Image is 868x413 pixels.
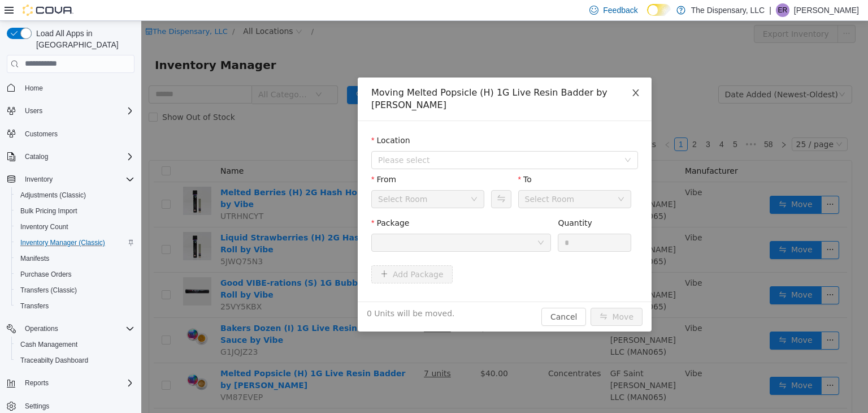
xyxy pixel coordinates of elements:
a: Traceabilty Dashboard [16,354,93,367]
button: Swap [350,169,370,187]
span: Home [20,81,134,95]
button: Operations [20,322,63,335]
button: Inventory Manager (Classic) [11,235,139,251]
div: Select Room [237,170,287,187]
label: Package [230,197,268,206]
span: 0 Units will be moved. [225,287,314,299]
i: icon: down [329,175,336,183]
button: Inventory Count [11,219,139,235]
button: Inventory [2,171,139,187]
span: Reports [20,376,134,390]
button: Adjustments (Classic) [11,187,139,203]
span: Bulk Pricing Import [16,204,134,218]
label: From [230,154,255,163]
button: Transfers (Classic) [11,282,139,298]
a: Transfers [16,299,53,313]
button: Cash Management [11,337,139,352]
input: Quantity [417,213,489,230]
p: The Dispensary, LLC [691,3,765,17]
div: Eduardo Rogel [776,3,789,17]
span: Inventory [25,175,53,184]
span: Inventory Manager (Classic) [16,236,134,249]
p: | [769,3,771,17]
span: Settings [20,399,134,413]
span: Manifests [20,254,49,263]
button: Cancel [400,287,445,305]
span: Cash Management [16,338,134,351]
button: Reports [2,375,139,391]
span: Transfers [20,302,49,311]
i: icon: down [396,218,403,226]
span: Please select [237,134,478,145]
button: icon: swapMove [449,287,501,305]
button: Users [20,104,47,118]
span: Purchase Orders [20,270,72,279]
a: Adjustments (Classic) [16,188,90,202]
span: Customers [25,130,58,139]
a: Inventory Manager (Classic) [16,236,110,249]
span: Bulk Pricing Import [20,206,77,216]
img: Cova [23,5,73,16]
button: Reports [20,376,53,390]
span: Settings [25,402,49,411]
i: icon: close [490,67,499,76]
span: Feedback [603,5,637,16]
span: Operations [20,322,134,335]
label: Quantity [416,197,451,206]
span: Load All Apps in [GEOGRAPHIC_DATA] [32,28,134,50]
button: Customers [2,126,139,142]
span: Traceabilty Dashboard [20,356,88,365]
span: Traceabilty Dashboard [16,354,134,367]
a: Customers [20,127,62,141]
button: Transfers [11,298,139,314]
span: Inventory Count [20,222,68,231]
a: Inventory Count [16,220,73,234]
span: Inventory Count [16,220,134,234]
span: Manifests [16,252,134,265]
span: Users [25,106,42,115]
a: Settings [20,399,54,413]
button: Bulk Pricing Import [11,203,139,219]
button: Traceabilty Dashboard [11,352,139,368]
span: Transfers (Classic) [20,286,77,295]
span: ER [778,3,788,17]
a: Cash Management [16,338,82,351]
label: Location [230,115,269,124]
a: Manifests [16,252,54,265]
span: Users [20,104,134,118]
span: Inventory Manager (Classic) [20,238,105,247]
a: Purchase Orders [16,268,76,281]
span: Catalog [20,150,134,164]
i: icon: down [483,136,490,144]
span: Adjustments (Classic) [20,191,86,200]
span: Transfers [16,299,134,313]
span: Purchase Orders [16,268,134,281]
input: Dark Mode [647,4,671,16]
button: Purchase Orders [11,266,139,282]
a: Home [20,81,47,95]
span: Catalog [25,152,48,161]
a: Transfers (Classic) [16,283,81,297]
p: [PERSON_NAME] [794,3,859,17]
span: Home [25,84,43,93]
button: icon: plusAdd Package [230,244,311,263]
button: Users [2,103,139,119]
div: Moving Melted Popsicle (H) 1G Live Resin Badder by [PERSON_NAME] [230,66,497,91]
button: Manifests [11,251,139,266]
span: Customers [20,127,134,141]
span: Inventory [20,173,134,186]
span: Dark Mode [647,16,648,16]
span: Operations [25,324,58,333]
span: Adjustments (Classic) [16,188,134,202]
button: Inventory [20,173,57,186]
i: icon: down [476,175,483,183]
button: Catalog [2,149,139,165]
span: Cash Management [20,340,77,349]
span: Transfers (Classic) [16,283,134,297]
div: Select Room [384,170,433,187]
button: Catalog [20,150,53,164]
button: Close [479,57,510,88]
span: Reports [25,378,49,388]
label: To [377,154,390,163]
button: Home [2,80,139,96]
